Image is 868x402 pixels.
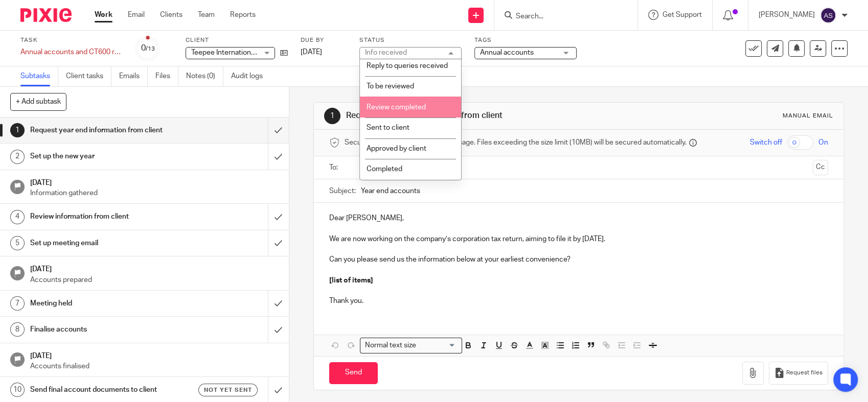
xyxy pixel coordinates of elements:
span: To be reviewed [367,83,414,90]
h1: [DATE] [30,175,279,188]
a: Email [128,10,145,20]
h1: Meeting held [30,296,182,311]
h1: Finalise accounts [30,322,182,337]
span: Normal text size [362,340,418,351]
span: Annual accounts [480,49,534,56]
label: To: [329,162,340,173]
h1: [DATE] [30,348,279,361]
a: Notes (0) [186,66,223,86]
div: 4 [10,210,25,224]
span: Get Support [663,11,702,18]
h1: Request year end information from client [30,123,182,138]
div: Info received [365,49,407,56]
input: Search for option [419,340,456,351]
p: Accounts finalised [30,361,279,371]
span: Completed [367,165,402,173]
p: Accounts prepared [30,275,279,285]
div: 5 [10,236,25,250]
div: 2 [10,150,25,164]
a: Emails [119,66,148,86]
span: Not yet sent [204,386,252,394]
a: Audit logs [231,66,270,86]
h1: Request year end information from client [346,110,601,121]
span: On [818,137,828,148]
label: Tags [474,36,577,44]
small: /13 [146,46,155,52]
strong: [list of items] [329,277,373,284]
div: 0 [141,42,155,54]
div: Manual email [783,112,833,120]
button: + Add subtask [10,93,66,110]
span: Request files [786,369,823,377]
p: We are now working on the company’s corporation tax return, aiming to file it by [DATE]. [329,234,828,244]
button: Cc [813,160,828,175]
span: Approved by client [367,145,426,152]
input: Send [329,362,378,384]
h1: [DATE] [30,262,279,274]
span: Reply to queries received [367,62,448,69]
a: Work [95,10,112,20]
h1: Review information from client [30,209,182,224]
p: Dear [PERSON_NAME], [329,213,828,223]
div: 8 [10,322,25,337]
input: Search [515,12,607,21]
p: Information gathered [30,188,279,198]
div: Annual accounts and CT600 return - 2025 [20,47,123,57]
label: Task [20,36,123,44]
span: [DATE] [301,49,322,56]
div: 1 [324,108,340,124]
button: Request files [769,362,828,385]
img: Pixie [20,8,72,22]
div: 1 [10,123,25,137]
h1: Set up the new year [30,149,182,164]
span: Secure the attachments in this message. Files exceeding the size limit (10MB) will be secured aut... [345,137,687,148]
a: Team [198,10,215,20]
label: Client [186,36,288,44]
span: Teepee International Limited [191,49,282,56]
h1: Set up meeting email [30,235,182,251]
label: Due by [301,36,347,44]
span: Sent to client [367,124,409,131]
p: Thank you. [329,296,828,306]
div: 10 [10,383,25,397]
span: Review completed [367,104,426,111]
a: Clients [160,10,182,20]
p: [PERSON_NAME] [759,10,815,20]
div: 7 [10,296,25,311]
h1: Send final account documents to client [30,382,182,397]
span: Switch off [750,137,782,148]
div: Search for option [360,338,462,353]
label: Status [359,36,462,44]
a: Reports [230,10,256,20]
a: Files [155,66,178,86]
a: Subtasks [20,66,58,86]
label: Subject: [329,186,356,196]
img: svg%3E [820,7,836,23]
a: Client tasks [66,66,111,86]
p: Can you please send us the information below at your earliest convenience? [329,254,828,265]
